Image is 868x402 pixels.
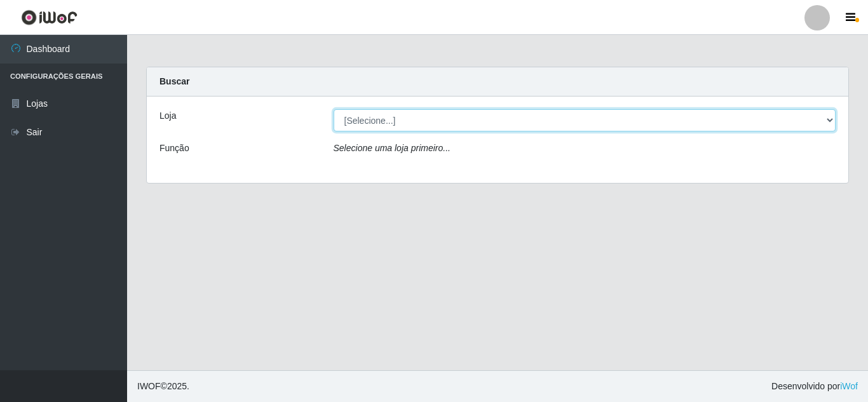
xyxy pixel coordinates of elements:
[21,10,78,25] img: CoreUI Logo
[334,143,451,153] i: Selecione uma loja primeiro...
[137,380,189,393] span: © 2025 .
[159,142,189,155] label: Função
[771,380,858,393] span: Desenvolvido por
[159,76,189,86] strong: Buscar
[159,109,176,123] label: Loja
[137,381,161,391] span: IWOF
[840,381,858,391] a: iWof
